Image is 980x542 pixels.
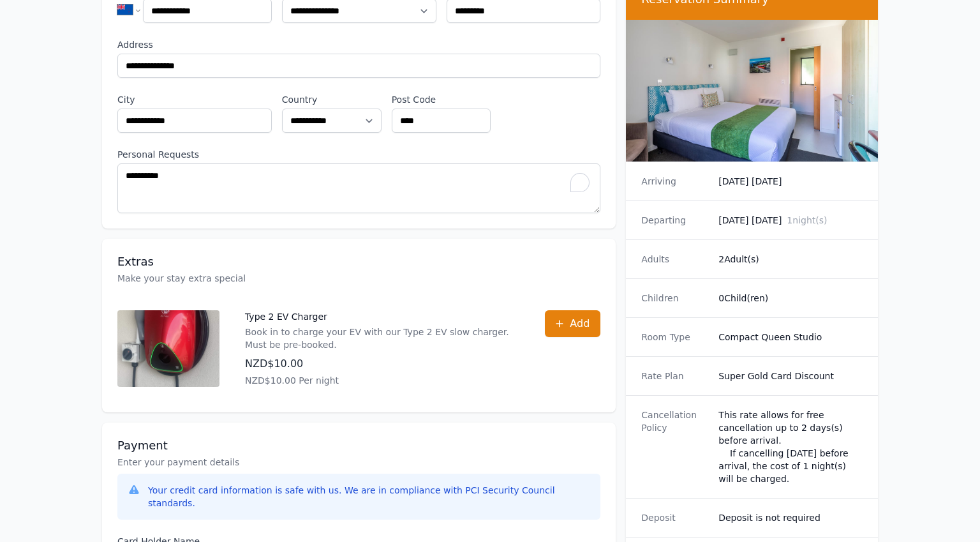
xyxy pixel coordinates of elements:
[245,310,519,323] p: Type 2 EV Charger
[117,148,600,161] label: Personal Requests
[787,215,827,225] span: 1 night(s)
[641,253,708,266] dt: Adults
[718,214,863,227] dd: [DATE] [DATE]
[641,331,708,343] dt: Room Type
[117,310,219,387] img: Type 2 EV Charger
[117,272,600,285] p: Make your stay extra special
[545,310,600,337] button: Add
[718,292,863,305] dd: 0 Child(ren)
[282,93,382,106] label: Country
[245,356,519,372] p: NZD$10.00
[117,254,600,269] h3: Extras
[718,409,863,485] div: This rate allows for free cancellation up to 2 days(s) before arrival. If cancelling [DATE] befor...
[718,331,863,343] dd: Compact Queen Studio
[641,409,708,485] dt: Cancellation Policy
[641,511,708,524] dt: Deposit
[148,484,590,509] div: Your credit card information is safe with us. We are in compliance with PCI Security Council stan...
[117,438,600,453] h3: Payment
[117,456,600,469] p: Enter your payment details
[117,93,272,106] label: City
[718,253,863,266] dd: 2 Adult(s)
[570,316,590,331] span: Add
[392,93,491,106] label: Post Code
[641,214,708,227] dt: Departing
[117,38,600,51] label: Address
[718,511,863,524] dd: Deposit is not required
[626,20,878,162] img: Compact Queen Studio
[245,326,519,351] p: Book in to charge your EV with our Type 2 EV slow charger. Must be pre-booked.
[718,370,863,382] dd: Super Gold Card Discount
[641,175,708,188] dt: Arriving
[718,175,863,188] dd: [DATE] [DATE]
[245,374,519,387] p: NZD$10.00 Per night
[641,292,708,305] dt: Children
[117,163,600,213] textarea: To enrich screen reader interactions, please activate Accessibility in Grammarly extension settings
[641,370,708,382] dt: Rate Plan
